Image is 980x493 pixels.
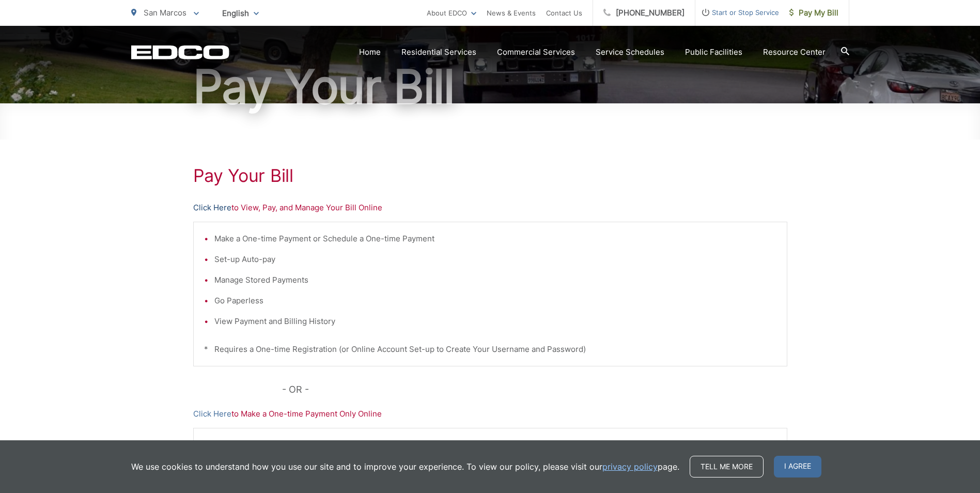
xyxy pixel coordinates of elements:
[214,295,776,307] li: Go Paperless
[685,46,742,58] a: Public Facilities
[282,382,787,397] p: - OR -
[359,46,381,58] a: Home
[789,7,838,19] span: Pay My Bill
[214,233,776,245] li: Make a One-time Payment or Schedule a One-time Payment
[763,46,826,58] a: Resource Center
[774,456,821,477] span: I agree
[193,165,787,186] h1: Pay Your Bill
[131,61,849,113] h1: Pay Your Bill
[131,45,229,59] a: EDCD logo. Return to the homepage.
[193,408,231,420] a: Click Here
[427,7,476,19] a: About EDCO
[193,202,231,214] a: Click Here
[487,7,536,19] a: News & Events
[401,46,476,58] a: Residential Services
[602,460,658,473] a: privacy policy
[131,460,679,473] p: We use cookies to understand how you use our site and to improve your experience. To view our pol...
[204,343,776,356] p: * Requires a One-time Registration (or Online Account Set-up to Create Your Username and Password)
[214,253,776,266] li: Set-up Auto-pay
[690,456,764,477] a: Tell me more
[144,8,186,18] span: San Marcos
[193,408,787,420] p: to Make a One-time Payment Only Online
[214,315,776,328] li: View Payment and Billing History
[546,7,582,19] a: Contact Us
[214,439,776,451] li: Make a One-time Payment Only
[214,274,776,286] li: Manage Stored Payments
[193,202,787,214] p: to View, Pay, and Manage Your Bill Online
[214,4,267,22] span: English
[497,46,575,58] a: Commercial Services
[596,46,664,58] a: Service Schedules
